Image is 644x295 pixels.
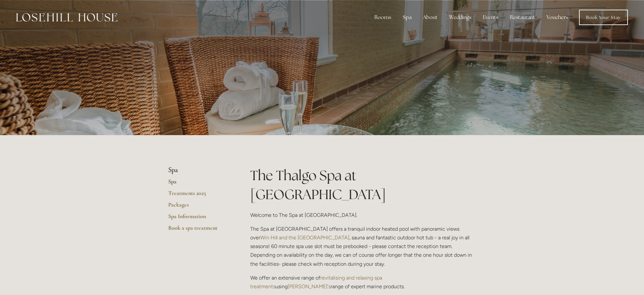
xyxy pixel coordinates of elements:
p: We offer an extensive range of using range of expert marine products. [250,273,476,291]
div: Weddings [444,11,476,24]
a: Treatments 2025 [168,189,230,201]
p: Welcome to The Spa at [GEOGRAPHIC_DATA]. [250,211,476,219]
a: [PERSON_NAME]'s [288,283,331,290]
a: Book a spa treatment [168,224,230,236]
a: Vouchers [541,11,573,24]
a: Win Hill and the [GEOGRAPHIC_DATA] [260,235,349,241]
img: Losehill House [16,13,117,22]
a: Spa [168,178,230,189]
div: Restaurant [505,11,540,24]
div: About [418,11,443,24]
a: Spa Information [168,213,230,224]
div: Events [478,11,503,24]
h1: The Thalgo Spa at [GEOGRAPHIC_DATA] [250,166,476,204]
p: The Spa at [GEOGRAPHIC_DATA] offers a tranquil indoor heated pool with panoramic views over , sau... [250,225,476,268]
a: Packages [168,201,230,213]
a: Book Your Stay [579,10,628,25]
li: Spa [168,166,230,174]
div: Rooms [369,11,396,24]
div: Spa [398,11,417,24]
